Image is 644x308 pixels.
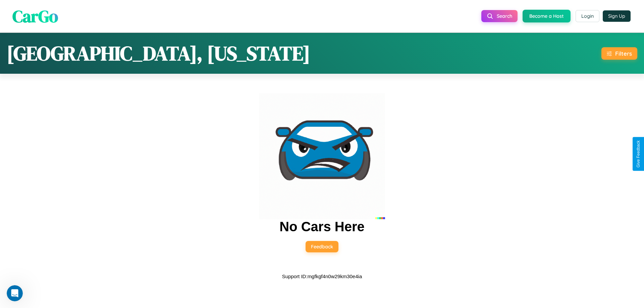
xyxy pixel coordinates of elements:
button: Become a Host [523,10,571,22]
div: Filters [615,50,632,57]
button: Feedback [306,241,338,252]
iframe: Intercom live chat [7,285,23,301]
img: car [259,93,385,219]
button: Search [481,10,518,22]
button: Login [576,10,599,22]
span: Search [497,13,512,19]
h2: No Cars Here [279,219,364,234]
button: Sign Up [603,10,631,22]
span: CarGo [12,4,58,27]
h1: [GEOGRAPHIC_DATA], [US_STATE] [7,40,310,67]
div: Give Feedback [636,140,641,168]
button: Filters [601,47,637,60]
p: Support ID: mgfkgf4n0w29km30e4ia [282,272,362,281]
